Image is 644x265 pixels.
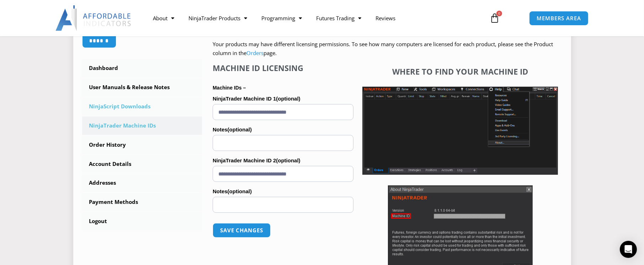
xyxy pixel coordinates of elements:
[82,136,202,154] a: Order History
[213,155,353,166] label: NinjaTrader Machine ID 2
[537,16,581,21] span: MEMBERS AREA
[146,10,181,26] a: About
[368,10,403,26] a: Reviews
[55,5,132,31] img: LogoAI | Affordable Indicators – NinjaTrader
[213,93,353,104] label: NinjaTrader Machine ID 1
[309,10,368,26] a: Futures Trading
[276,96,300,102] span: (optional)
[82,97,202,116] a: NinjaScript Downloads
[362,67,558,76] h4: Where to find your Machine ID
[479,8,510,28] a: 0
[246,49,264,56] a: Orders
[82,78,202,97] a: User Manuals & Release Notes
[181,10,254,26] a: NinjaTrader Products
[213,63,353,72] h4: Machine ID Licensing
[213,186,353,197] label: Notes
[82,212,202,231] a: Logout
[213,40,553,57] span: Your products may have different licensing permissions. To see how many computers are licensed fo...
[146,10,481,26] nav: Menu
[82,155,202,173] a: Account Details
[496,11,502,16] span: 0
[82,59,202,77] a: Dashboard
[529,11,589,26] a: MEMBERS AREA
[213,85,246,91] strong: Machine IDs –
[228,188,252,194] span: (optional)
[82,59,202,231] nav: Account pages
[254,10,309,26] a: Programming
[276,157,300,163] span: (optional)
[362,87,558,175] img: Screenshot 2025-01-17 1155544 | Affordable Indicators – NinjaTrader
[82,174,202,192] a: Addresses
[620,241,637,258] div: Open Intercom Messenger
[82,193,202,211] a: Payment Methods
[82,117,202,135] a: NinjaTrader Machine IDs
[213,223,271,238] button: Save changes
[213,124,353,135] label: Notes
[228,126,252,132] span: (optional)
